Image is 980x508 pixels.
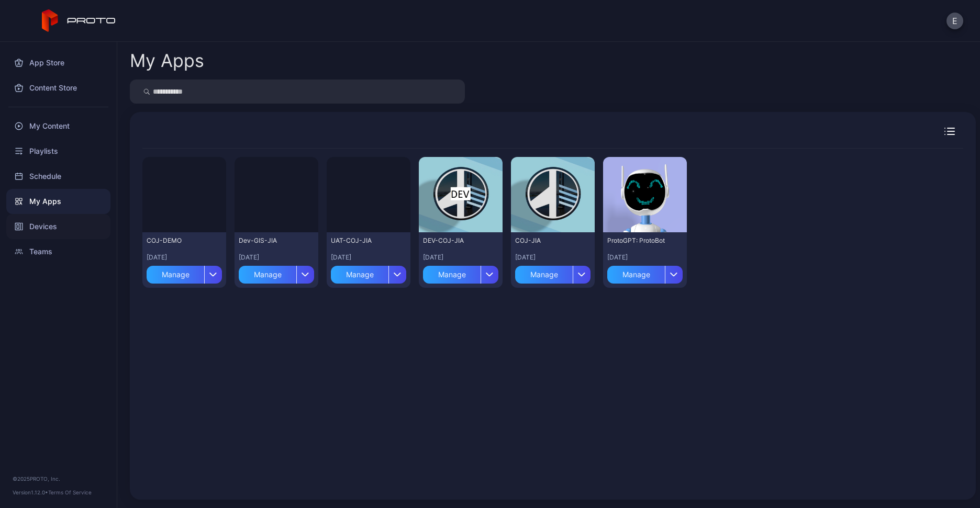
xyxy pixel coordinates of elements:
[423,236,481,245] div: DEV-COJ-JIA
[147,253,222,262] div: [DATE]
[6,114,110,139] a: My Content
[423,253,498,262] div: [DATE]
[6,139,110,164] a: Playlists
[147,266,204,284] div: Manage
[6,239,110,264] a: Teams
[515,253,591,262] div: [DATE]
[239,266,296,284] div: Manage
[331,236,388,245] div: UAT-COJ-JIA
[423,262,498,284] button: Manage
[6,189,110,214] a: My Apps
[515,262,591,284] button: Manage
[331,262,406,284] button: Manage
[239,253,314,262] div: [DATE]
[6,50,110,75] a: App Store
[147,236,204,245] div: COJ-DEMO
[331,253,406,262] div: [DATE]
[6,164,110,189] a: Schedule
[147,262,222,284] button: Manage
[239,236,296,245] div: Dev-GIS-JIA
[515,236,573,245] div: COJ-JIA
[6,75,110,100] a: Content Store
[607,266,665,284] div: Manage
[946,13,963,29] button: E
[13,475,104,483] div: © 2025 PROTO, Inc.
[607,253,683,262] div: [DATE]
[130,52,204,70] div: My Apps
[13,489,48,495] span: Version 1.12.0 •
[48,489,92,495] a: Terms Of Service
[423,266,481,284] div: Manage
[515,266,573,284] div: Manage
[607,236,665,245] div: ProtoGPT: ProtoBot
[607,262,683,284] button: Manage
[6,214,110,239] a: Devices
[331,266,388,284] div: Manage
[239,262,314,284] button: Manage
